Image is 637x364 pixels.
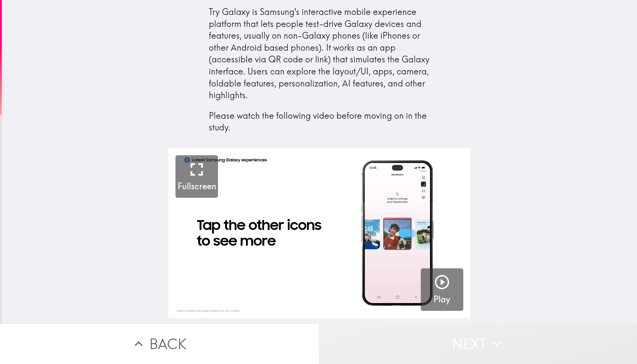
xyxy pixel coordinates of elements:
[434,293,450,306] h5: Play
[421,268,463,311] button: Play
[209,110,430,134] p: Please watch the following video before moving on in the study.
[178,180,216,192] h5: Fullscreen
[175,155,218,198] button: Fullscreen
[442,152,463,167] div: 2:49
[209,6,430,134] div: Try Galaxy is Samsung's interactive mobile experience platform that lets people test-drive Galaxy...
